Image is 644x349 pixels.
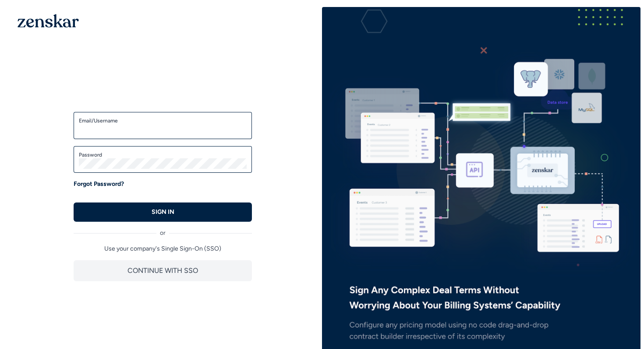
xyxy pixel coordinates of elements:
img: 1OGAJ2xQqyY4LXKgY66KYq0eOWRCkrZdAb3gUhuVAqdWPZE9SRJmCz+oDMSn4zDLXe31Ii730ItAGKgCKgCCgCikA4Av8PJUP... [18,14,79,28]
button: SIGN IN [74,202,252,222]
p: SIGN IN [152,208,174,216]
label: Password [79,151,247,158]
label: Email/Username [79,117,247,124]
div: or [74,222,252,237]
p: Use your company's Single Sign-On (SSO) [74,244,252,253]
a: Forgot Password? [74,180,124,188]
button: CONTINUE WITH SSO [74,260,252,281]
